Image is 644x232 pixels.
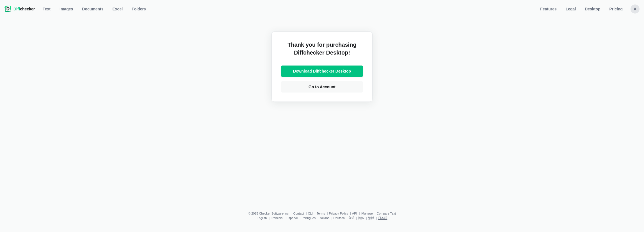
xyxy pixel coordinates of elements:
span: Diff [13,7,20,11]
span: Download Diffchecker Desktop [292,68,352,74]
a: 繁體 [368,216,374,220]
a: Documents [79,4,107,13]
span: Go to Account [307,84,337,90]
span: Desktop [584,6,601,12]
a: API [352,212,357,215]
a: 简体 [358,216,364,220]
a: Italiano [319,216,329,220]
span: Excel [111,6,124,12]
a: Download Diffchecker Desktop [281,66,363,77]
span: checker [13,6,35,12]
a: Français [271,216,282,220]
a: हिन्दी [349,216,354,220]
a: Contact [293,212,304,215]
a: Features [537,4,560,13]
a: Text [39,4,54,13]
button: A [631,4,640,13]
a: Compare Text [377,212,396,215]
button: Folders [128,4,149,13]
a: iManage [361,212,373,215]
a: Legal [562,4,579,13]
a: Español [286,216,298,220]
a: Pricing [606,4,626,13]
a: Português [302,216,316,220]
a: Privacy Policy [329,212,348,215]
span: Folders [131,6,147,12]
a: Go to Account [281,81,363,93]
li: © 2025 Checker Software Inc. [248,212,293,215]
a: Images [56,4,76,13]
img: Diffchecker logo [4,6,11,12]
a: 日本語 [378,216,387,220]
span: Pricing [608,6,624,12]
span: Documents [81,6,104,12]
a: Diffchecker [4,4,35,13]
a: CLI [308,212,313,215]
span: Legal [565,6,577,12]
h2: Thank you for purchasing Diffchecker Desktop! [281,41,363,61]
span: Text [42,6,52,12]
a: Terms [317,212,325,215]
a: Deutsch [334,216,345,220]
a: English [257,216,267,220]
span: Features [539,6,558,12]
a: Desktop [581,4,604,13]
span: Images [58,6,74,12]
a: Excel [109,4,126,13]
